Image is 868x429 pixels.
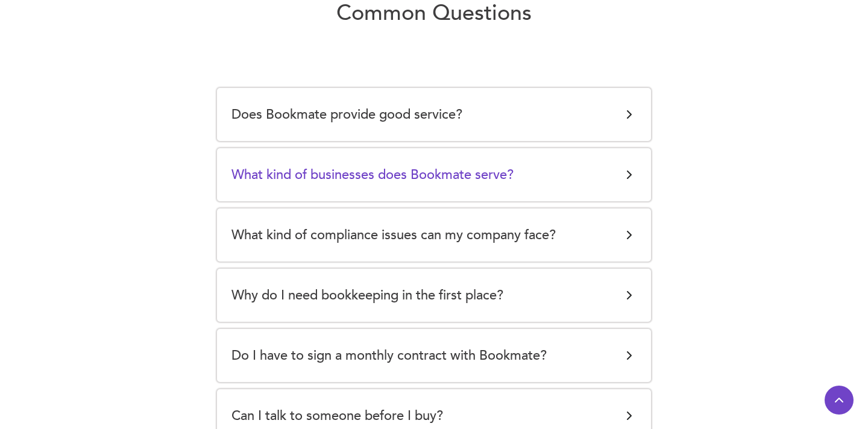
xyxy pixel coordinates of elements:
h5: What kind of compliance issues can my company face? [231,223,556,247]
h5: Does Bookmate provide good service? [231,102,462,127]
h5: Why do I need bookkeeping in the first place? [231,283,503,307]
h5: Do I have to sign a monthly contract with Bookmate? [231,343,547,368]
h5: Can I talk to someone before I buy? [231,404,443,428]
h5: What kind of businesses does Bookmate serve? [231,163,514,187]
